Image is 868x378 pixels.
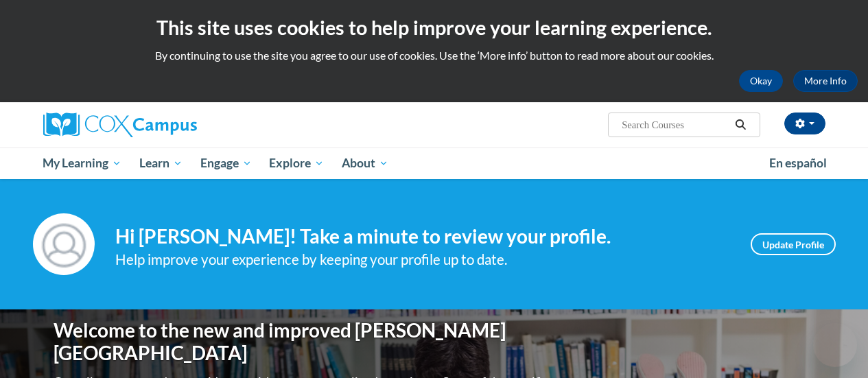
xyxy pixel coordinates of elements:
a: Learn [130,147,191,179]
span: About [342,155,388,172]
img: Cox Campus [43,113,197,137]
button: Account Settings [784,113,825,134]
a: Cox Campus [43,113,290,137]
span: En español [769,156,827,170]
h4: Hi [PERSON_NAME]! Take a minute to review your profile. [115,225,730,248]
a: About [333,147,397,179]
a: Explore [260,147,333,179]
a: More Info [793,70,858,92]
h2: This site uses cookies to help improve your learning experience. [10,14,858,41]
p: By continuing to use the site you agree to our use of cookies. Use the ‘More info’ button to read... [10,48,858,63]
a: Update Profile [751,233,836,255]
a: Engage [191,147,261,179]
h1: Welcome to the new and improved [PERSON_NAME][GEOGRAPHIC_DATA] [54,319,551,365]
div: Help improve your experience by keeping your profile up to date. [115,248,730,271]
a: My Learning [34,147,131,179]
span: Explore [269,155,324,172]
a: En español [760,149,836,178]
span: Learn [139,155,183,172]
span: My Learning [43,155,121,172]
button: Search [730,117,751,133]
span: Engage [200,155,252,172]
iframe: Button to launch messaging window [813,323,857,367]
img: Profile Image [33,213,95,275]
div: Main menu [33,147,836,179]
input: Search Courses [620,117,730,133]
button: Okay [739,70,783,92]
